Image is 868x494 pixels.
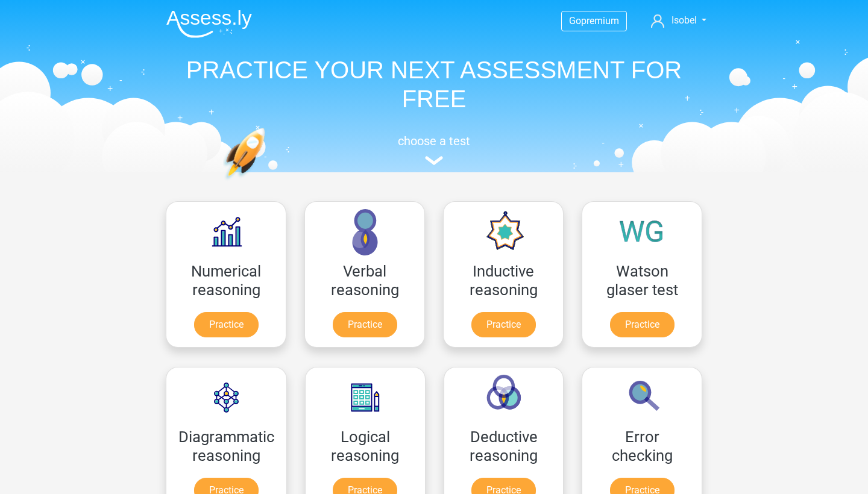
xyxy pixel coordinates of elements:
[166,10,252,38] img: Assessly
[194,312,259,337] a: Practice
[569,15,581,27] span: Go
[157,134,711,166] a: choose a test
[157,134,711,148] h5: choose a test
[581,15,619,27] span: premium
[425,156,443,165] img: assessment
[471,312,536,337] a: Practice
[562,13,626,29] a: Gopremium
[333,312,397,337] a: Practice
[671,14,697,26] span: Isobel
[157,55,711,113] h1: PRACTICE YOUR NEXT ASSESSMENT FOR FREE
[223,128,312,237] img: practice
[646,13,711,28] a: Isobel
[610,312,675,337] a: Practice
